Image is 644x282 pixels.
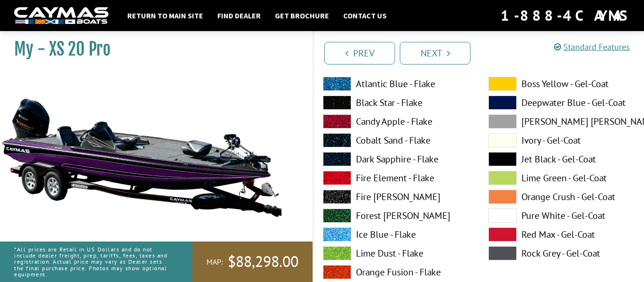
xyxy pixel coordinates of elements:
[488,227,635,242] label: Red Max - Gel-Coat
[323,152,470,166] label: Dark Sapphire - Flake
[14,7,108,24] img: white-logo-c9c8dbefe5ff5ceceb0f0178aa75bf4bb51f6bca0971e226c86eb53dfe498488.png
[228,252,298,272] span: $88,298.00
[123,9,208,22] a: Return to main site
[323,114,470,129] label: Candy Apple - Flake
[213,9,265,22] a: Find Dealer
[323,209,470,223] label: Forest [PERSON_NAME]
[270,9,334,22] a: Get Brochure
[14,242,171,282] p: *All prices are Retail in US Dollars and do not include dealer freight, prep, tariffs, fees, taxe...
[192,242,313,282] a: MAP:$88,298.00
[488,246,635,260] label: Rock Grey - Gel-Coat
[488,133,635,147] label: Ivory - Gel-Coat
[323,77,470,91] label: Atlantic Blue - Flake
[323,227,470,242] label: Ice Blue - Flake
[323,171,470,185] label: Fire Element - Flake
[14,39,289,60] h1: My - XS 20 Pro
[488,171,635,185] label: Lime Green - Gel-Coat
[322,40,644,64] ul: Pagination
[488,77,635,91] label: Boss Yellow - Gel-Coat
[488,96,635,110] label: Deepwater Blue - Gel-Coat
[323,96,470,110] label: Black Star - Flake
[554,41,630,52] a: Standard Features
[206,257,223,267] span: MAP:
[488,209,635,223] label: Pure White - Gel-Coat
[488,114,635,129] label: [PERSON_NAME] [PERSON_NAME] - Gel-Coat
[488,152,635,166] label: Jet Black - Gel-Coat
[339,9,391,22] a: Contact Us
[324,42,395,64] a: Prev
[323,133,470,147] label: Cobalt Sand - Flake
[501,5,630,26] div: 1-888-4CAYMAS
[323,265,470,279] label: Orange Fusion - Flake
[323,190,470,204] label: Fire [PERSON_NAME]
[488,190,635,204] label: Orange Crush - Gel-Coat
[323,246,470,260] label: Lime Dust - Flake
[400,42,471,64] a: Next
